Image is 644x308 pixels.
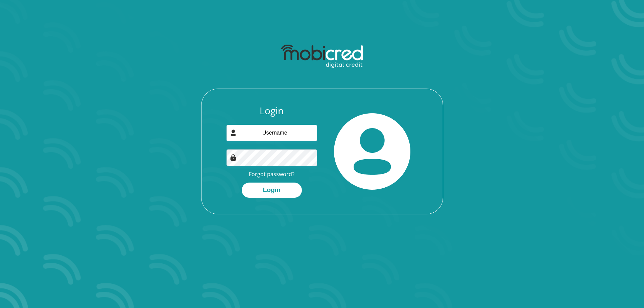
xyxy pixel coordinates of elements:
h3: Login [226,105,317,117]
img: mobicred logo [281,45,363,68]
button: Login [242,183,302,198]
a: Forgot password? [249,170,294,178]
img: user-icon image [230,129,237,136]
input: Username [226,125,317,141]
img: Image [230,154,237,161]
